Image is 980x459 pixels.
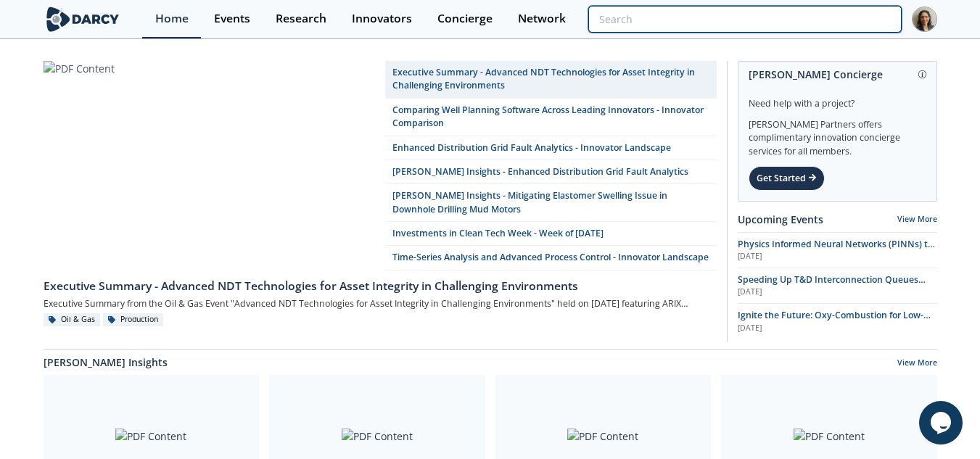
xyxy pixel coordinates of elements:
[44,355,168,370] a: [PERSON_NAME] Insights
[44,313,101,326] div: Oil & Gas
[44,278,717,295] div: Executive Summary - Advanced NDT Technologies for Asset Integrity in Challenging Environments
[352,13,412,25] div: Innovators
[897,214,937,224] a: View More
[214,13,250,25] div: Events
[276,13,326,25] div: Research
[437,13,493,25] div: Concierge
[44,270,717,295] a: Executive Summary - Advanced NDT Technologies for Asset Integrity in Challenging Environments
[588,6,901,33] input: Advanced Search
[103,313,164,326] div: Production
[738,212,823,227] a: Upcoming Events
[385,222,717,246] a: Investments in Clean Tech Week - Week of [DATE]
[738,286,937,298] div: [DATE]
[738,273,926,299] span: Speeding Up T&D Interconnection Queues with Enhanced Software Solutions
[749,166,825,191] div: Get Started
[749,62,926,87] div: [PERSON_NAME] Concierge
[44,7,123,32] img: logo-wide.svg
[155,13,189,25] div: Home
[385,61,717,99] a: Executive Summary - Advanced NDT Technologies for Asset Integrity in Challenging Environments
[749,87,926,110] div: Need help with a project?
[738,238,937,262] a: Physics Informed Neural Networks (PINNs) to Accelerate Subsurface Scenario Analysis [DATE]
[919,401,965,444] iframe: chat widget
[897,357,937,371] a: View More
[738,273,937,298] a: Speeding Up T&D Interconnection Queues with Enhanced Software Solutions [DATE]
[385,246,717,270] a: Time-Series Analysis and Advanced Process Control - Innovator Landscape
[738,309,931,334] span: Ignite the Future: Oxy-Combustion for Low-Carbon Power
[918,70,926,78] img: information.svg
[749,110,926,158] div: [PERSON_NAME] Partners offers complimentary innovation concierge services for all members.
[44,295,717,313] div: Executive Summary from the Oil & Gas Event "Advanced NDT Technologies for Asset Integrity in Chal...
[738,238,935,263] span: Physics Informed Neural Networks (PINNs) to Accelerate Subsurface Scenario Analysis
[738,323,937,334] div: [DATE]
[385,184,717,222] a: [PERSON_NAME] Insights - Mitigating Elastomer Swelling Issue in Downhole Drilling Mud Motors
[738,309,937,334] a: Ignite the Future: Oxy-Combustion for Low-Carbon Power [DATE]
[738,251,937,262] div: [DATE]
[385,136,717,160] a: Enhanced Distribution Grid Fault Analytics - Innovator Landscape
[385,160,717,184] a: [PERSON_NAME] Insights - Enhanced Distribution Grid Fault Analytics
[912,7,937,32] img: Profile
[385,99,717,136] a: Comparing Well Planning Software Across Leading Innovators - Innovator Comparison
[518,13,566,25] div: Network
